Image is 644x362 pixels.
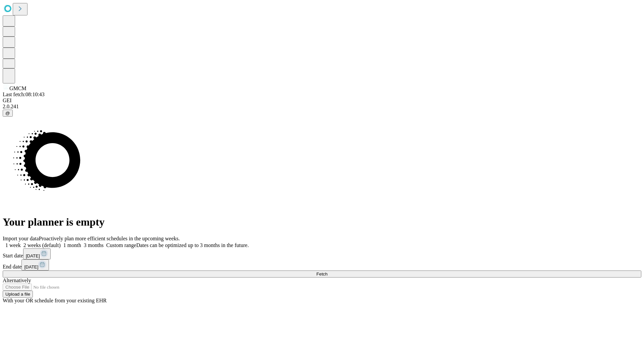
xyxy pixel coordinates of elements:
[3,236,39,241] span: Import your data
[21,259,49,270] button: [DATE]
[24,264,38,269] span: [DATE]
[3,291,33,298] button: Upload a file
[23,248,51,259] button: [DATE]
[5,111,10,116] span: @
[3,270,641,278] button: Fetch
[3,216,641,228] h1: Your planner is empty
[39,236,180,241] span: Proactively plan more efficient schedules in the upcoming weeks.
[3,110,13,117] button: @
[3,298,107,303] span: With your OR schedule from your existing EHR
[106,242,136,248] span: Custom range
[63,242,81,248] span: 1 month
[5,242,21,248] span: 1 week
[136,242,249,248] span: Dates can be optimized up to 3 months in the future.
[84,242,104,248] span: 3 months
[3,259,641,270] div: End date
[26,253,40,258] span: [DATE]
[23,242,61,248] span: 2 weeks (default)
[9,85,26,91] span: GMCM
[3,248,641,259] div: Start date
[3,104,641,110] div: 2.0.241
[3,92,45,97] span: Last fetch: 08:10:43
[3,278,31,283] span: Alternatively
[316,271,327,277] span: Fetch
[3,98,641,104] div: GEI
